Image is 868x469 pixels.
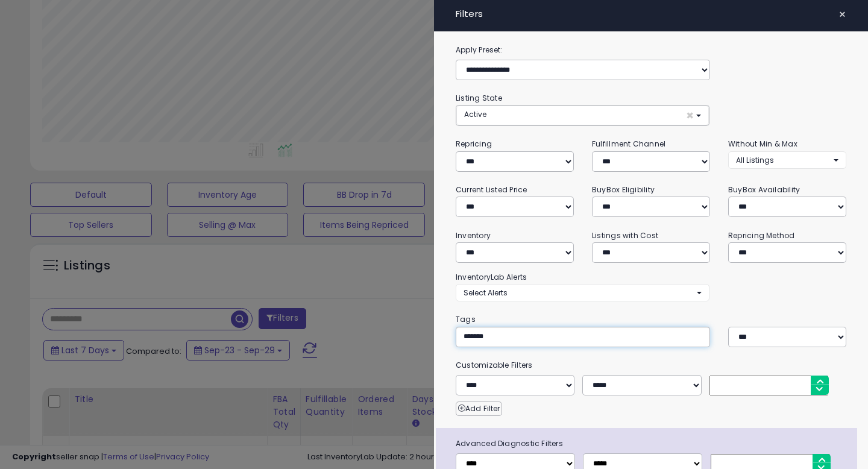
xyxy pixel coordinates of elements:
span: × [686,109,694,122]
button: Add Filter [456,401,502,416]
small: Current Listed Price [456,184,527,195]
small: Without Min & Max [728,139,797,149]
small: InventoryLab Alerts [456,272,527,282]
span: Select Alerts [464,288,508,298]
small: Repricing Method [728,230,795,241]
small: Repricing [456,139,492,149]
small: Inventory [456,230,491,241]
button: × [834,6,851,23]
button: Active × [456,105,709,125]
span: All Listings [736,155,774,165]
label: Apply Preset: [447,43,855,57]
span: Active [464,109,486,119]
button: Select Alerts [456,284,709,301]
small: BuyBox Availability [728,184,800,195]
small: Tags [447,313,855,326]
h4: Filters [456,9,846,19]
small: Listings with Cost [592,230,658,241]
small: Fulfillment Channel [592,139,665,149]
small: BuyBox Eligibility [592,184,655,195]
small: Listing State [456,93,502,103]
button: All Listings [728,151,846,169]
span: Advanced Diagnostic Filters [447,437,857,450]
small: Customizable Filters [447,359,855,372]
span: × [838,6,846,23]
